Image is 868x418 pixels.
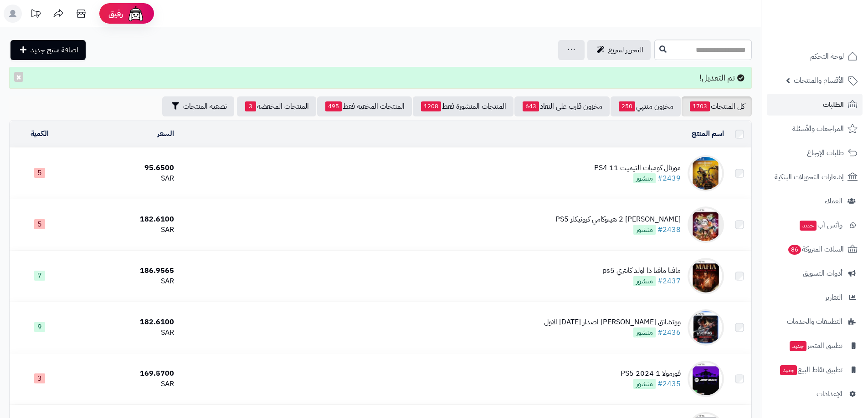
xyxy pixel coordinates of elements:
span: 1703 [690,101,710,111]
a: التقارير [767,287,863,308]
div: 95.6500 [73,163,175,173]
span: طلبات الإرجاع [807,146,844,159]
a: السلات المتروكة86 [767,238,863,260]
a: التطبيقات والخدمات [767,311,863,332]
a: تطبيق المتجرجديد [767,335,863,357]
a: كل المنتجات1703 [682,96,752,116]
span: تصفية المنتجات [183,101,227,112]
span: إشعارات التحويلات البنكية [775,171,844,183]
a: المنتجات المخفضة3 [237,96,316,116]
a: اضافة منتج جديد [10,40,86,60]
span: جديد [800,221,817,231]
div: فورمولا 1 2024 PS5 [621,368,681,379]
img: ووتشانق فولين فيترز اصدار اليوم الاول [688,309,724,346]
div: SAR [73,173,175,184]
a: #2436 [657,327,681,338]
span: اضافة منتج جديد [31,45,78,55]
button: × [14,72,23,82]
span: 5 [34,168,45,178]
span: منشور [633,173,656,183]
span: 86 [788,245,801,255]
span: جديد [790,341,806,351]
div: تم التعديل! [9,67,752,89]
a: لوحة التحكم [767,45,863,67]
button: تصفية المنتجات [162,96,234,116]
div: SAR [73,327,175,338]
img: ديمون سلاير 2 هينوكامي كرونيكلز PS5 [688,206,724,243]
span: لوحة التحكم [810,50,844,63]
a: السعر [157,128,174,139]
span: منشور [633,379,656,389]
a: #2435 [657,378,681,389]
div: SAR [73,379,175,389]
img: مورتال كومبات التيميت 11 PS4 [688,155,724,191]
div: 182.6100 [73,317,175,327]
span: التحرير لسريع [608,45,643,55]
div: SAR [73,225,175,235]
div: [PERSON_NAME] 2 هينوكامي كرونيكلز PS5 [555,214,681,225]
span: أدوات التسويق [803,267,842,280]
img: مافيا مافيا ذا اولد كانتري ps5 [688,258,724,294]
div: SAR [73,276,175,287]
a: المنتجات المخفية فقط495 [317,96,412,116]
a: العملاء [767,190,863,212]
span: العملاء [825,195,842,207]
a: الكمية [31,128,49,139]
a: إشعارات التحويلات البنكية [767,166,863,188]
div: 186.9565 [73,266,175,276]
div: مورتال كومبات التيميت 11 PS4 [594,163,681,173]
a: مخزون منتهي250 [611,96,681,116]
a: طلبات الإرجاع [767,142,863,164]
a: المنتجات المنشورة فقط1208 [413,96,514,116]
span: 3 [34,373,45,383]
span: التطبيقات والخدمات [787,315,842,328]
img: فورمولا 1 2024 PS5 [688,361,724,397]
span: منشور [633,276,656,286]
span: الإعدادات [817,388,842,400]
span: 7 [34,271,45,281]
div: ووتشانق [PERSON_NAME] اصدار [DATE] الاول [544,317,681,327]
span: السلات المتروكة [787,243,844,256]
div: مافيا مافيا ذا اولد كانتري ps5 [602,266,681,276]
a: #2439 [657,173,681,184]
a: #2438 [657,224,681,235]
a: تطبيق نقاط البيعجديد [767,359,863,381]
a: التحرير لسريع [587,40,651,60]
a: الطلبات [767,94,863,116]
span: 5 [34,219,45,229]
a: تحديثات المنصة [24,5,47,25]
a: #2437 [657,276,681,287]
img: ai-face.png [127,5,145,23]
span: تطبيق نقاط البيع [779,363,842,376]
div: 169.5700 [73,368,175,379]
a: الإعدادات [767,383,863,405]
span: الأقسام والمنتجات [794,74,844,87]
span: منشور [633,327,656,337]
span: المراجعات والأسئلة [792,122,844,135]
span: 250 [619,101,635,111]
a: أدوات التسويق [767,262,863,284]
a: اسم المنتج [692,128,724,139]
span: 495 [325,101,342,111]
span: التقارير [825,291,842,304]
span: جديد [780,365,797,375]
span: تطبيق المتجر [789,339,842,352]
span: 3 [245,101,256,111]
span: الطلبات [823,98,844,111]
a: مخزون قارب على النفاذ643 [514,96,610,116]
a: المراجعات والأسئلة [767,118,863,140]
span: 643 [523,101,539,111]
span: منشور [633,225,656,235]
span: رفيق [108,8,123,19]
div: 182.6100 [73,214,175,225]
span: 9 [34,322,45,332]
span: وآتس آب [799,219,842,232]
a: وآتس آبجديد [767,214,863,236]
span: 1208 [421,101,441,111]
